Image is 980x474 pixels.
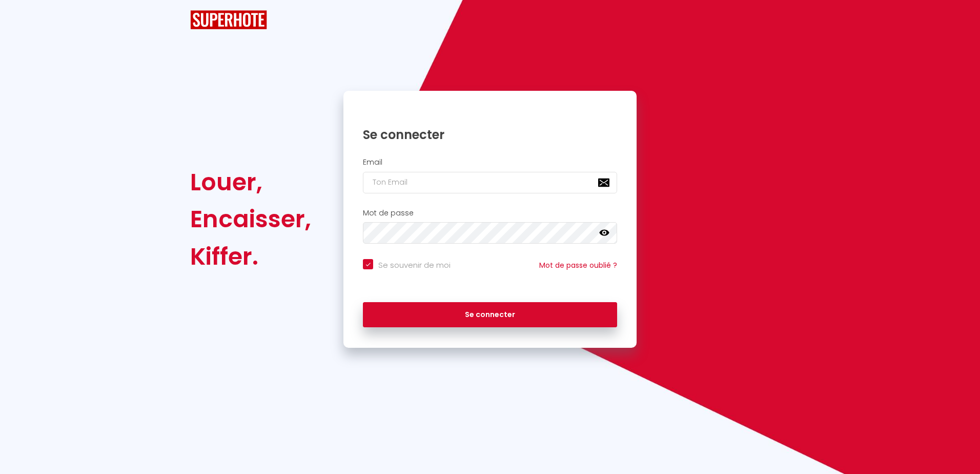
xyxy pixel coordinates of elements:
[363,172,617,193] input: Ton Email
[363,302,617,328] button: Se connecter
[190,164,311,201] div: Louer,
[539,260,617,270] a: Mot de passe oublié ?
[363,158,617,167] h2: Email
[363,209,617,218] h2: Mot de passe
[190,238,311,275] div: Kiffer.
[363,127,617,143] h1: Se connecter
[190,10,267,29] img: SuperHote logo
[190,201,311,238] div: Encaisser,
